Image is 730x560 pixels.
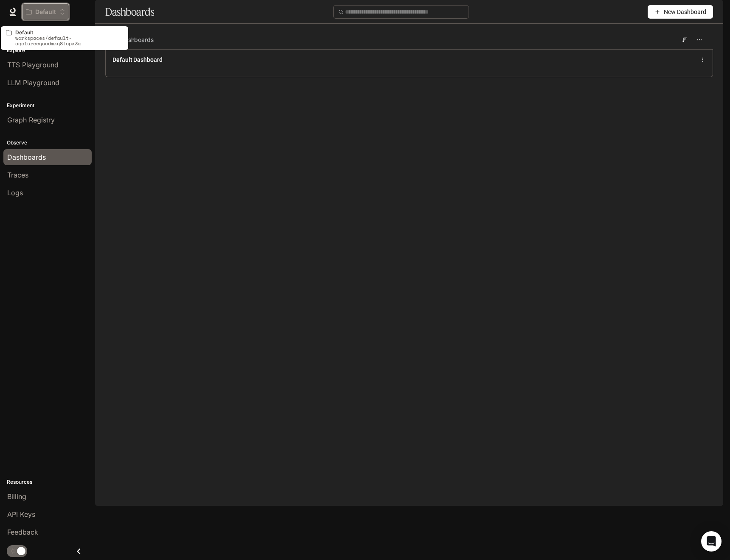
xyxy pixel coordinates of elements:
p: workspaces/default-agolureeyuodmxy8topx3a [15,35,123,46]
span: New Dashboard [664,7,706,17]
p: Default [15,30,123,35]
h1: Dashboards [105,3,154,20]
button: Open workspace menu [22,3,69,20]
button: New Dashboard [648,5,713,19]
p: Default [35,8,56,16]
div: Open Intercom Messenger [701,531,722,552]
span: All Dashboards [112,36,154,44]
a: Default Dashboard [112,55,163,64]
